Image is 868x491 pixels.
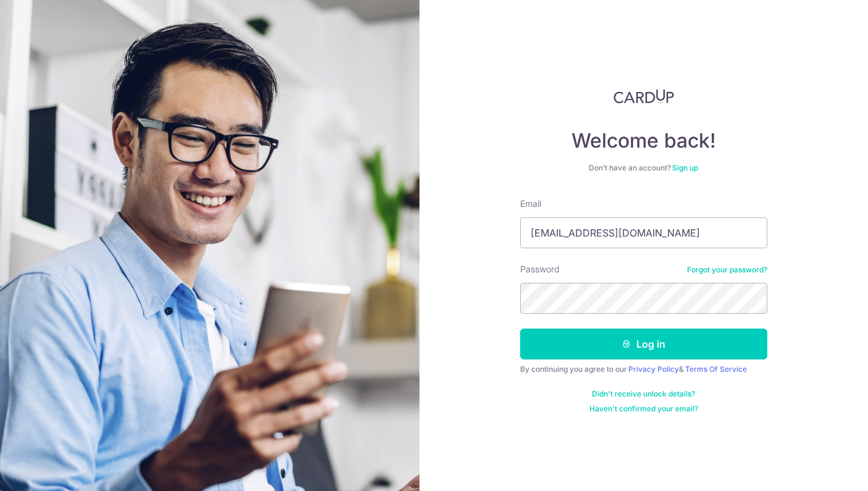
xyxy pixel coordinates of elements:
[687,265,767,275] a: Forgot your password?
[520,163,767,173] div: Don’t have an account?
[613,89,674,104] img: CardUp Logo
[589,404,698,414] a: Haven't confirmed your email?
[520,217,767,248] input: Enter your Email
[520,263,560,275] label: Password
[520,198,541,210] label: Email
[628,364,679,374] a: Privacy Policy
[592,389,695,399] a: Didn't receive unlock details?
[520,364,767,374] div: By continuing you agree to our &
[672,163,698,172] a: Sign up
[685,364,747,374] a: Terms Of Service
[520,329,767,359] button: Log in
[520,128,767,153] h4: Welcome back!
